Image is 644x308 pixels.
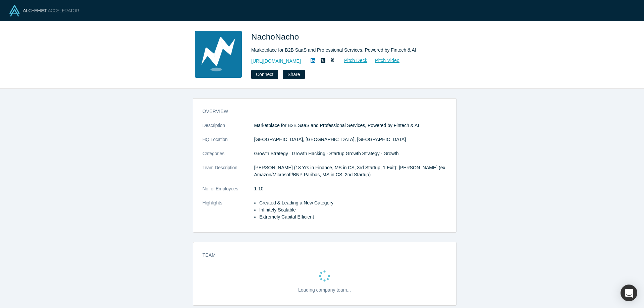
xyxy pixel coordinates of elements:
li: Created & Leading a New Category [259,199,447,206]
p: [PERSON_NAME] (18 Yrs in Finance, MS in CS, 3rd Startup, 1 Exit); [PERSON_NAME] (ex Amazon/Micros... [254,164,447,178]
dt: No. of Employees [203,185,254,199]
dt: Team Description [203,164,254,185]
span: NachoNacho [251,32,301,41]
li: Infinitely Scalable [259,206,447,213]
img: NachoNacho's Logo [195,31,242,78]
dd: [GEOGRAPHIC_DATA], [GEOGRAPHIC_DATA], [GEOGRAPHIC_DATA] [254,136,447,143]
img: Alchemist Logo [9,5,79,16]
dt: Categories [203,150,254,164]
p: Loading company team... [298,287,351,294]
dd: 1-10 [254,185,447,192]
span: Growth Strategy · Growth Hacking · Startup Growth Strategy · Growth [254,151,399,156]
dt: Description [203,122,254,136]
a: Pitch Deck [337,57,368,64]
h3: overview [203,108,437,115]
dt: Highlights [203,199,254,228]
button: Share [283,70,305,79]
div: Marketplace for B2B SaaS and Professional Services, Powered by Fintech & AI [251,47,439,54]
dt: HQ Location [203,136,254,150]
li: Extremely Capital Efficient [259,213,447,221]
a: [URL][DOMAIN_NAME] [251,58,301,65]
a: Pitch Video [368,57,400,64]
p: Marketplace for B2B SaaS and Professional Services, Powered by Fintech & AI [254,122,447,129]
button: Connect [251,70,278,79]
h3: Team [203,252,437,259]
